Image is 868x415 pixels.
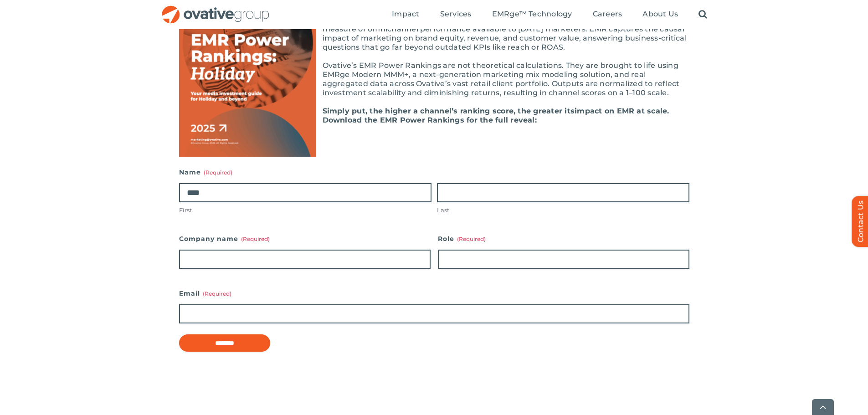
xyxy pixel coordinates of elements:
[179,206,431,215] label: First
[492,10,572,19] span: EMRge™ Technology
[204,169,232,176] span: (Required)
[179,166,232,179] legend: Name
[699,10,707,20] a: Search
[492,10,572,20] a: EMRge™ Technology
[440,10,472,19] span: Services
[179,232,431,245] label: Company name
[179,287,689,300] label: Email
[179,61,689,97] p: Ovative’s EMR Power Rankings are not theoretical calculations. They are brought to life using EMR...
[438,232,689,245] label: Role
[642,10,678,20] a: About Us
[392,10,419,19] span: Impact
[241,236,270,242] span: (Required)
[593,10,622,20] a: Careers
[179,6,689,52] p: Powered by Ovative’s proprietary EMRge™ platform, these rankings are built on the revolutionary p...
[593,10,622,19] span: Careers
[642,10,678,19] span: About Us
[437,206,689,215] label: Last
[323,107,575,115] b: Simply put, the higher a channel’s ranking score, the greater its
[440,10,472,20] a: Services
[457,236,486,242] span: (Required)
[203,290,231,297] span: (Required)
[161,5,270,13] a: OG_Full_horizontal_RGB
[392,10,419,20] a: Impact
[323,107,669,124] b: impact on EMR at scale. Download the EMR Power Rankings for the full reveal:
